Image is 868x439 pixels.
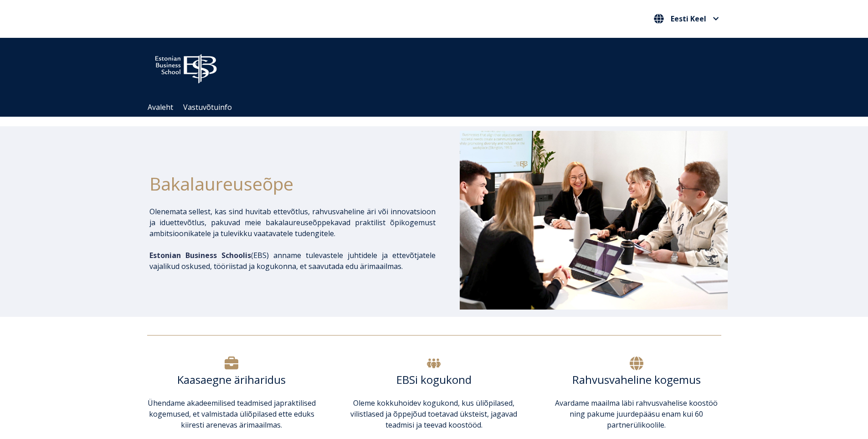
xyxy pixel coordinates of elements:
p: Avardame maailma läbi rahvusvahelise koostöö ning pakume juurdepääsu enam kui 60 partnerülikoolile. [552,398,721,430]
span: Estonian Business Schoolis [149,250,251,260]
span: praktilised kogemused, et valmistada üliõpilased ette eduks kiiresti arenevas ärimaailmas. [149,398,316,430]
img: Bakalaureusetudengid [460,131,728,310]
span: Oleme kokkuhoidev kogukond, kus üliõpilased, vilistlased ja õppejõud toetavad üksteist, jagavad t... [350,398,517,430]
a: Avaleht [148,102,173,112]
h1: Bakalaureuseõpe [149,170,436,197]
p: Olenemata sellest, kas sind huvitab ettevõtlus, rahvusvaheline äri või innovatsioon ja iduettevõt... [149,206,436,239]
h6: Rahvusvaheline kogemus [552,373,721,387]
span: Eesti Keel [671,15,706,22]
nav: Vali oma keel [652,11,721,26]
span: ( [149,250,253,260]
span: Ühendame akadeemilised teadmised ja [148,398,280,408]
h6: EBSi kogukond [349,373,519,387]
img: ebs_logo2016_white [147,47,225,86]
div: Navigation Menu [143,98,735,117]
p: EBS) anname tulevastele juhtidele ja ettevõtjatele vajalikud oskused, tööriistad ja kogukonna, et... [149,250,436,272]
button: Eesti Keel [652,11,721,26]
h6: Kaasaegne äriharidus [147,373,316,387]
a: Vastuvõtuinfo [183,102,232,112]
